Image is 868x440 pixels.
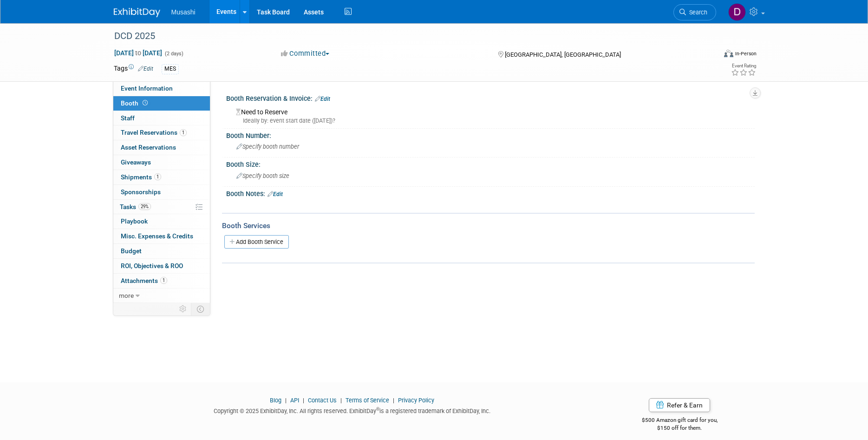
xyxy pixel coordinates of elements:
[120,203,151,210] span: Tasks
[113,185,210,199] a: Sponsorships
[160,277,167,284] span: 1
[180,129,187,136] span: 1
[226,187,755,199] div: Booth Notes:
[113,111,210,125] a: Staff
[673,4,716,20] a: Search
[154,173,161,180] span: 1
[121,262,183,269] span: ROI, Objectives & ROO
[236,117,748,125] div: Ideally by: event start date ([DATE])?
[113,125,210,140] a: Travel Reservations1
[138,66,153,72] a: Edit
[114,64,153,74] td: Tags
[175,303,191,315] td: Personalize Event Tab Strip
[735,50,757,57] div: In-Person
[278,49,333,59] button: Committed
[346,397,389,404] a: Terms of Service
[121,277,167,284] span: Attachments
[649,398,710,412] a: Refer & Earn
[224,235,289,249] a: Add Booth Service
[505,51,621,58] span: [GEOGRAPHIC_DATA], [GEOGRAPHIC_DATA]
[121,144,176,151] span: Asset Reservations
[338,397,344,404] span: |
[113,200,210,214] a: Tasks29%
[121,173,161,181] span: Shipments
[270,397,281,404] a: Blog
[113,96,210,111] a: Booth
[121,129,187,136] span: Travel Reservations
[121,99,150,107] span: Booth
[661,48,757,62] div: Event Format
[191,303,210,315] td: Toggle Event Tabs
[164,51,183,57] span: (2 days)
[398,397,434,404] a: Privacy Policy
[113,229,210,243] a: Misc. Expenses & Credits
[111,28,702,45] div: DCD 2025
[134,49,143,57] span: to
[376,407,379,412] sup: ®
[226,92,755,104] div: Booth Reservation & Invoice:
[114,49,163,57] span: [DATE] [DATE]
[119,292,134,299] span: more
[605,424,755,432] div: $150 off for them.
[141,99,150,106] span: Booth not reserved yet
[605,410,755,432] div: $500 Amazon gift card for you,
[121,232,193,240] span: Misc. Expenses & Credits
[113,170,210,184] a: Shipments1
[121,217,148,225] span: Playbook
[121,247,142,255] span: Budget
[728,3,746,21] img: Daniel Agar
[114,8,160,17] img: ExhibitDay
[236,143,299,150] span: Specify booth number
[113,214,210,229] a: Playbook
[171,8,196,16] span: Musashi
[121,85,173,92] span: Event Information
[226,129,755,140] div: Booth Number:
[290,397,299,404] a: API
[113,155,210,170] a: Giveaways
[724,50,733,57] img: Format-Inperson.png
[268,191,283,197] a: Edit
[300,397,307,404] span: |
[113,289,210,303] a: more
[121,188,161,196] span: Sponsorships
[113,274,210,288] a: Attachments1
[113,140,210,155] a: Asset Reservations
[308,397,337,404] a: Contact Us
[121,158,151,166] span: Giveaways
[686,9,707,16] span: Search
[162,64,179,74] div: MES
[315,96,330,102] a: Edit
[226,158,755,169] div: Booth Size:
[121,114,135,122] span: Staff
[391,397,397,404] span: |
[114,405,591,415] div: Copyright © 2025 ExhibitDay, Inc. All rights reserved. ExhibitDay is a registered trademark of Ex...
[283,397,289,404] span: |
[236,172,289,179] span: Specify booth size
[113,244,210,258] a: Budget
[731,64,756,68] div: Event Rating
[233,105,748,125] div: Need to Reserve
[113,81,210,96] a: Event Information
[138,203,151,210] span: 29%
[113,259,210,273] a: ROI, Objectives & ROO
[222,221,755,231] div: Booth Services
